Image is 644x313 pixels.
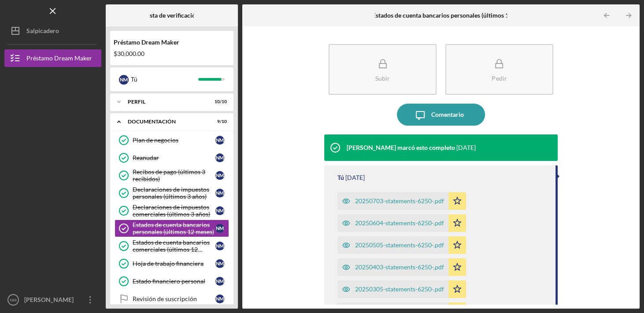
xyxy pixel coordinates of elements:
[211,119,227,124] div: 9 / 10
[115,237,229,255] a: Estados de cuenta bancarios comerciales (últimos 12 meses)NM
[133,168,215,183] div: Recibos de pago (últimos 3 recibidos)
[128,119,205,124] div: Documentación
[115,255,229,272] a: Hoja de trabajo financieraNM
[215,259,224,268] div: N M
[456,144,475,151] time: 2025-08-27 10:24
[337,192,466,210] button: 20250703-statements-6250-.pdf
[337,174,344,181] div: Tú
[337,214,466,232] button: 20250604-statements-6250-.pdf
[133,204,215,218] div: Declaraciones de impuestos comerciales (últimos 3 años)
[133,137,215,144] div: Plan de negocios
[337,258,466,276] button: 20250403-statements-6250-.pdf
[133,239,215,253] div: Estados de cuenta bancarios comerciales (últimos 12 meses)
[26,49,92,69] div: Préstamo Dream Maker
[215,277,224,286] div: N M
[215,171,224,180] div: N M
[133,186,215,200] div: Declaraciones de impuestos personales (últimos 3 años)
[355,197,444,205] div: 20250703-statements-6250-.pdf
[10,298,17,302] text: NM
[375,75,390,82] div: Subir
[115,290,229,308] a: Revisión de suscripciónNM
[215,189,224,197] div: N M
[26,22,59,42] div: Salpicadero
[355,264,444,271] div: 20250403-statements-6250-.pdf
[4,291,101,309] button: NM[PERSON_NAME]
[145,12,199,19] b: Lista de verificación
[22,291,79,311] div: [PERSON_NAME]
[355,286,444,293] div: 20250305-statements-6250-.pdf
[492,75,507,82] div: Pedir
[329,44,437,95] button: Subir
[119,75,129,85] div: N M
[215,153,224,162] div: N M
[215,294,224,303] div: N M
[345,174,365,181] time: 2025-08-26 20:53
[115,220,229,237] a: Estados de cuenta bancarios personales (últimos 12 meses)NM
[114,50,230,57] div: $30,000.00
[215,242,224,250] div: N M
[133,295,215,302] div: Revisión de suscripción
[115,131,229,149] a: Plan de negociosNM
[346,144,455,151] div: [PERSON_NAME] marcó esto completo
[355,220,444,227] div: 20250604-statements-6250-.pdf
[128,99,205,104] div: Perfil
[133,278,215,285] div: Estado financiero personal
[115,149,229,167] a: ReanudarNM
[211,99,227,104] div: 10 / 10
[337,236,466,254] button: 20250505-statements-6250-.pdf
[115,272,229,290] a: Estado financiero personalNM
[215,206,224,215] div: N M
[445,44,553,95] button: Pedir
[355,242,444,249] div: 20250505-statements-6250-.pdf
[4,22,101,40] button: Salpicadero
[115,167,229,184] a: Recibos de pago (últimos 3 recibidos)NM
[114,39,230,46] div: Préstamo Dream Maker
[4,49,101,67] button: Préstamo Dream Maker
[215,136,224,145] div: N M
[215,224,224,233] div: N M
[372,12,532,19] b: Estados de cuenta bancarios personales (últimos 12 meses)
[133,154,215,161] div: Reanudar
[431,104,464,126] div: Comentario
[115,184,229,202] a: Declaraciones de impuestos personales (últimos 3 años)NM
[397,104,485,126] button: Comentario
[133,260,215,267] div: Hoja de trabajo financiera
[131,72,198,87] div: Tú
[337,280,466,298] button: 20250305-statements-6250-.pdf
[115,202,229,220] a: Declaraciones de impuestos comerciales (últimos 3 años)NM
[133,221,215,235] div: Estados de cuenta bancarios personales (últimos 12 meses)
